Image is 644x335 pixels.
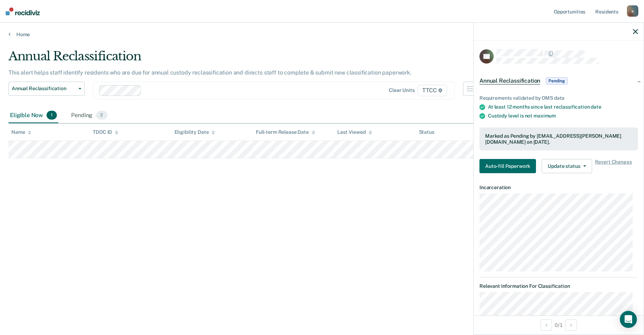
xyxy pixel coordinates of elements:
div: 0 / 1 [474,315,644,334]
div: At least 12 months since last reclassification [488,104,638,110]
div: Annual ReclassificationPending [474,70,644,92]
button: Next Opportunity [565,319,577,331]
span: maximum [533,113,556,119]
dt: Relevant Information For Classification [479,283,638,289]
div: Pending [70,108,108,123]
span: 1 [47,111,57,120]
div: Clear units [389,87,415,93]
span: Annual Reclassification [12,86,76,92]
span: 2 [96,111,107,120]
button: Previous Opportunity [541,319,552,331]
div: TDOC ID [93,129,118,135]
div: e [627,5,638,17]
div: Eligibility Date [175,129,215,135]
div: Name [11,129,31,135]
span: Annual Reclassification [479,77,540,84]
img: Recidiviz [6,7,40,15]
span: Revert Changes [595,159,632,173]
a: Navigate to form link [479,159,539,173]
button: Auto-fill Paperwork [479,159,536,173]
button: Update status [542,159,592,173]
a: Home [9,31,635,38]
div: Full-term Release Date [256,129,315,135]
div: Custody level is not [488,113,638,119]
div: Status [419,129,434,135]
div: Open Intercom Messenger [620,311,637,328]
span: TTCC [418,85,447,96]
p: This alert helps staff identify residents who are due for annual custody reclassification and dir... [9,69,412,76]
div: Eligible Now [9,108,58,123]
div: Marked as Pending by [EMAIL_ADDRESS][PERSON_NAME][DOMAIN_NAME] on [DATE]. [485,133,632,145]
div: Annual Reclassification [9,49,492,69]
span: Pending [546,77,567,84]
dt: Incarceration [479,185,638,191]
span: date [591,104,601,110]
div: Last Viewed [337,129,372,135]
div: Requirements validated by OMS data [479,95,638,101]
